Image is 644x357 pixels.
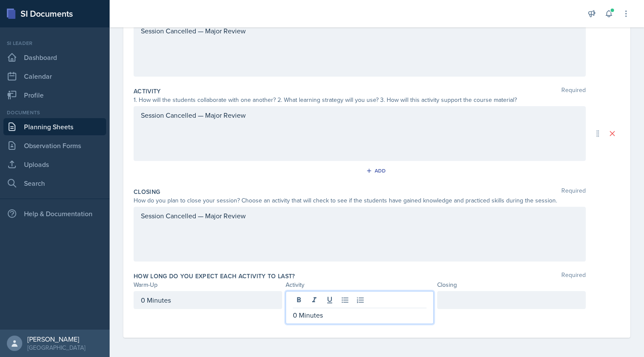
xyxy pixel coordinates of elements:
[3,205,106,222] div: Help & Documentation
[293,310,427,320] p: 0 Minutes
[3,156,106,173] a: Uploads
[3,109,106,116] div: Documents
[368,167,386,174] div: Add
[3,118,106,135] a: Planning Sheets
[561,87,586,95] span: Required
[134,187,160,196] label: Closing
[363,164,391,177] button: Add
[141,110,578,120] p: Session Cancelled — Major Review
[3,175,106,192] a: Search
[3,49,106,66] a: Dashboard
[286,280,434,289] div: Activity
[437,280,586,289] div: Closing
[134,95,586,104] div: 1. How will the students collaborate with one another? 2. What learning strategy will you use? 3....
[134,280,282,289] div: Warm-Up
[561,187,586,196] span: Required
[3,39,106,47] div: Si leader
[3,68,106,85] a: Calendar
[134,272,295,280] label: How long do you expect each activity to last?
[27,335,85,343] div: [PERSON_NAME]
[134,87,161,95] label: Activity
[3,86,106,104] a: Profile
[141,295,275,305] p: 0 Minutes
[141,26,578,36] p: Session Cancelled — Major Review
[134,196,586,205] div: How do you plan to close your session? Choose an activity that will check to see if the students ...
[3,137,106,154] a: Observation Forms
[27,343,85,352] div: [GEOGRAPHIC_DATA]
[561,272,586,280] span: Required
[141,211,578,221] p: Session Cancelled — Major Review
